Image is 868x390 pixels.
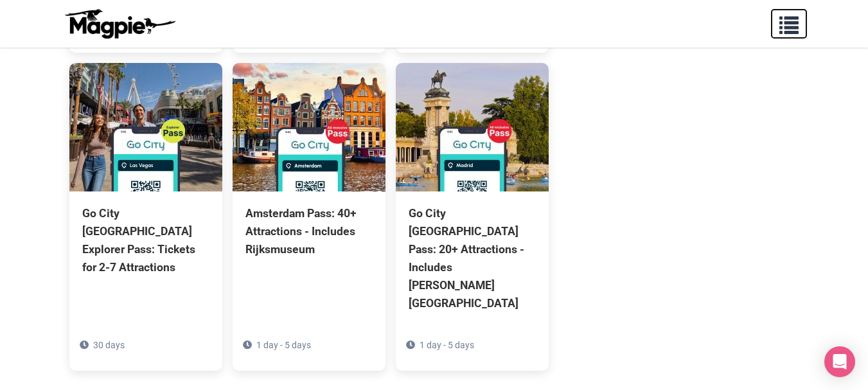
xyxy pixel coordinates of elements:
img: logo-ab69f6fb50320c5b225c76a69d11143b.png [62,8,177,39]
div: Amsterdam Pass: 40+ Attractions - Includes Rijksmuseum [245,204,373,258]
img: Amsterdam Pass: 40+ Attractions - Includes Rijksmuseum [233,63,385,191]
a: Go City [GEOGRAPHIC_DATA] Pass: 20+ Attractions - Includes [PERSON_NAME][GEOGRAPHIC_DATA] 1 day -... [396,63,549,371]
div: Go City [GEOGRAPHIC_DATA] Explorer Pass: Tickets for 2-7 Attractions [82,204,209,277]
a: Amsterdam Pass: 40+ Attractions - Includes Rijksmuseum 1 day - 5 days [233,63,385,316]
a: Go City [GEOGRAPHIC_DATA] Explorer Pass: Tickets for 2-7 Attractions 30 days [69,63,222,335]
span: 30 days [93,340,125,350]
img: Go City Madrid Pass: 20+ Attractions - Includes Prado Museum [396,63,549,191]
div: Open Intercom Messenger [824,346,855,377]
img: Go City Las Vegas Explorer Pass: Tickets for 2-7 Attractions [69,63,222,191]
span: 1 day - 5 days [256,340,311,350]
span: 1 day - 5 days [420,340,474,350]
div: Go City [GEOGRAPHIC_DATA] Pass: 20+ Attractions - Includes [PERSON_NAME][GEOGRAPHIC_DATA] [409,204,536,313]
